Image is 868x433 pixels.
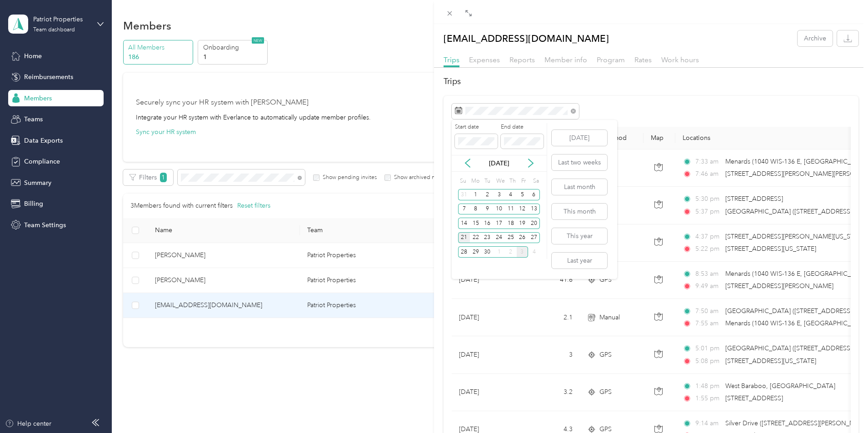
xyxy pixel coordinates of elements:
[493,204,505,215] div: 10
[470,189,482,200] div: 1
[695,244,721,254] span: 5:22 pm
[695,381,721,391] span: 1:48 pm
[481,246,493,258] div: 30
[458,218,470,229] div: 14
[531,175,540,188] div: Sa
[493,189,505,200] div: 3
[481,204,493,215] div: 9
[695,169,721,179] span: 7:46 am
[505,218,517,229] div: 18
[552,130,607,146] button: [DATE]
[517,204,529,215] div: 12
[458,246,470,258] div: 28
[644,127,675,149] th: Map
[661,55,699,64] span: Work hours
[470,232,482,244] div: 22
[695,356,721,366] span: 5:08 pm
[695,269,721,279] span: 8:53 am
[458,175,467,188] div: Su
[517,218,529,229] div: 19
[517,189,529,200] div: 5
[528,218,540,229] div: 20
[552,179,607,195] button: Last month
[520,374,580,411] td: 3.2
[695,306,721,316] span: 7:50 am
[458,189,470,200] div: 31
[469,55,500,64] span: Expenses
[634,55,652,64] span: Rates
[599,387,612,397] span: GPS
[695,207,721,217] span: 5:37 pm
[501,123,544,131] label: End date
[552,154,607,170] button: Last two weeks
[520,336,580,373] td: 3
[552,253,607,269] button: Last year
[528,232,540,244] div: 27
[494,175,505,188] div: We
[505,232,517,244] div: 25
[505,189,517,200] div: 4
[599,350,612,360] span: GPS
[599,313,620,323] span: Manual
[725,382,835,390] span: West Baraboo, [GEOGRAPHIC_DATA]
[517,246,529,258] div: 3
[481,218,493,229] div: 16
[528,246,540,258] div: 4
[452,262,520,299] td: [DATE]
[452,336,520,373] td: [DATE]
[520,262,580,299] td: 41.6
[695,319,721,328] span: 7:55 am
[725,245,816,253] span: [STREET_ADDRESS][US_STATE]
[458,204,470,215] div: 7
[509,55,535,64] span: Reports
[517,232,529,244] div: 26
[458,232,470,244] div: 21
[493,218,505,229] div: 17
[552,204,607,219] button: This month
[508,175,517,188] div: Th
[470,218,482,229] div: 15
[695,418,721,428] span: 9:14 am
[599,275,612,285] span: GPS
[505,204,517,215] div: 11
[444,55,459,64] span: Trips
[725,394,783,402] span: [STREET_ADDRESS]
[452,299,520,336] td: [DATE]
[528,204,540,215] div: 13
[470,175,480,188] div: Mo
[817,382,868,433] iframe: Everlance-gr Chat Button Frame
[544,55,587,64] span: Member info
[695,393,721,403] span: 1:55 pm
[597,55,625,64] span: Program
[444,75,858,88] h2: Trips
[470,246,482,258] div: 29
[798,30,833,46] button: Archive
[520,299,580,336] td: 2.1
[481,189,493,200] div: 2
[481,232,493,244] div: 23
[695,194,721,204] span: 5:30 pm
[455,123,498,131] label: Start date
[470,204,482,215] div: 8
[725,282,833,290] span: [STREET_ADDRESS][PERSON_NAME]
[444,30,609,46] p: [EMAIL_ADDRESS][DOMAIN_NAME]
[505,246,517,258] div: 2
[695,343,721,353] span: 5:01 pm
[519,175,528,188] div: Fr
[725,195,783,203] span: [STREET_ADDRESS]
[725,357,816,365] span: [STREET_ADDRESS][US_STATE]
[480,159,518,168] p: [DATE]
[552,228,607,244] button: This year
[528,189,540,200] div: 6
[725,233,867,240] span: [STREET_ADDRESS][PERSON_NAME][US_STATE]
[493,232,505,244] div: 24
[695,157,721,167] span: 7:33 am
[695,232,721,242] span: 4:37 pm
[452,374,520,411] td: [DATE]
[483,175,491,188] div: Tu
[493,246,505,258] div: 1
[695,281,721,291] span: 9:49 am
